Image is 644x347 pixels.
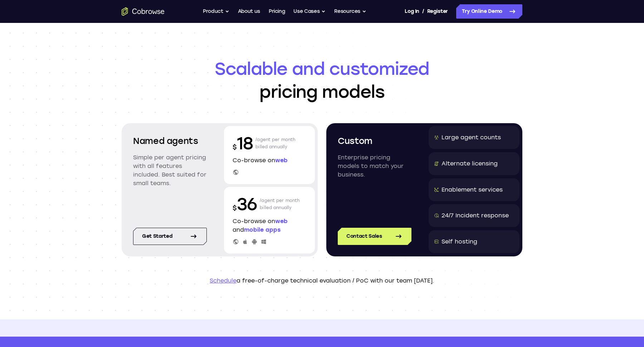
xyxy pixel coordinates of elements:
[233,132,253,155] p: 18
[244,226,280,233] span: mobile apps
[338,153,411,179] p: Enterprise pricing models to match your business.
[456,4,522,19] a: Try Online Demo
[238,4,260,19] a: About us
[275,157,288,164] span: web
[122,276,522,285] p: a free-of-charge technical evaluation / PoC with our team [DATE].
[203,4,229,19] button: Product
[233,193,257,216] p: 36
[338,135,411,148] h2: Custom
[441,185,503,194] div: Enablement services
[427,4,448,19] a: Register
[255,132,296,155] p: /agent per month billed annually
[422,7,424,16] span: /
[441,159,498,168] div: Alternate licensing
[269,4,285,19] a: Pricing
[405,4,419,19] a: Log In
[210,277,236,284] a: Schedule
[122,7,165,16] a: Go to the home page
[260,193,300,216] p: /agent per month billed annually
[233,204,237,212] span: $
[293,4,326,19] button: Use Cases
[233,156,306,165] p: Co-browse on
[441,133,501,142] div: Large agent counts
[122,57,522,80] span: Scalable and customized
[233,217,306,234] p: Co-browse on and
[133,135,207,148] h2: Named agents
[133,153,207,188] p: Simple per agent pricing with all features included. Best suited for small teams.
[334,4,366,19] button: Resources
[441,237,477,246] div: Self hosting
[338,228,411,245] a: Contact Sales
[441,211,509,220] div: 24/7 Incident response
[122,57,522,103] h1: pricing models
[275,218,288,225] span: web
[133,228,207,245] a: Get started
[233,143,237,151] span: $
